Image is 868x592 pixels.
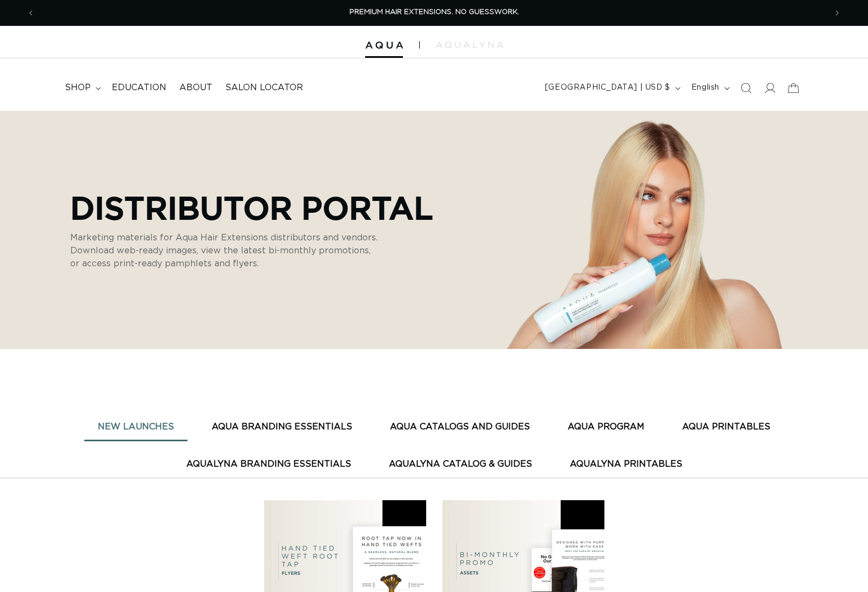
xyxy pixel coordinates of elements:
[539,78,685,98] button: [GEOGRAPHIC_DATA] | USD $
[734,76,758,100] summary: Search
[70,189,433,226] p: Distributor Portal
[219,76,309,100] a: Salon Locator
[545,82,670,93] span: [GEOGRAPHIC_DATA] | USD $
[554,414,658,440] button: AQUA PROGRAM
[173,451,365,477] button: AquaLyna Branding Essentials
[173,76,219,100] a: About
[19,3,43,23] button: Previous announcement
[84,414,187,440] button: New Launches
[685,78,734,98] button: English
[365,42,403,49] img: Aqua Hair Extensions
[825,3,849,23] button: Next announcement
[112,82,166,93] span: Education
[375,451,546,477] button: AquaLyna Catalog & Guides
[556,451,696,477] button: AquaLyna Printables
[669,414,784,440] button: AQUA PRINTABLES
[105,76,173,100] a: Education
[198,414,366,440] button: AQUA BRANDING ESSENTIALS
[436,42,503,48] img: aqualyna.com
[376,414,543,440] button: AQUA CATALOGS AND GUIDES
[70,231,378,270] p: Marketing materials for Aqua Hair Extensions distributors and vendors. Download web-ready images,...
[65,82,91,93] span: shop
[179,82,212,93] span: About
[691,82,719,93] span: English
[349,9,519,16] span: PREMIUM HAIR EXTENSIONS. NO GUESSWORK.
[58,76,105,100] summary: shop
[225,82,303,93] span: Salon Locator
